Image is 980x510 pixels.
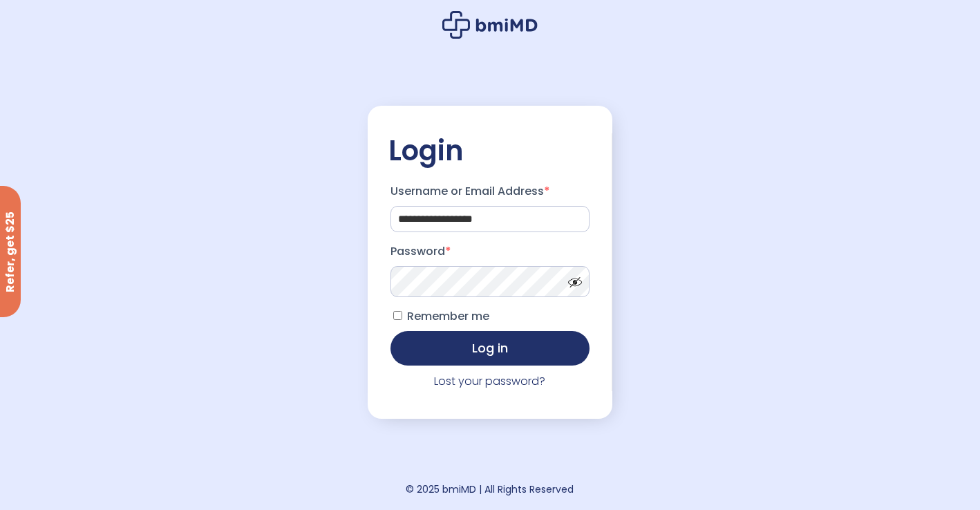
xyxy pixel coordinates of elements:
div: © 2025 bmiMD | All Rights Reserved [406,480,574,499]
input: Remember me [393,311,402,320]
button: Log in [390,331,590,366]
label: Username or Email Address [390,180,590,202]
h2: Login [388,133,592,168]
span: Remember me [407,308,489,324]
a: Lost your password? [434,373,545,389]
label: Password [390,240,590,263]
